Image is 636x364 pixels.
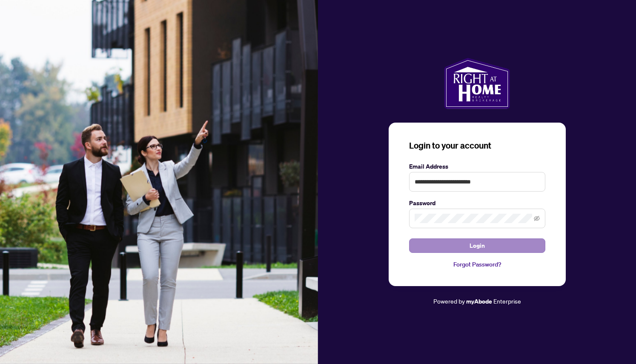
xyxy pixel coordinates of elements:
[470,239,485,252] span: Login
[409,140,545,152] h3: Login to your account
[493,297,521,305] span: Enterprise
[534,215,540,221] span: eye-invisible
[409,238,545,253] button: Login
[409,162,545,171] label: Email Address
[433,297,465,305] span: Powered by
[466,297,492,306] a: myAbode
[409,260,545,269] a: Forgot Password?
[444,58,510,109] img: ma-logo
[409,198,545,208] label: Password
